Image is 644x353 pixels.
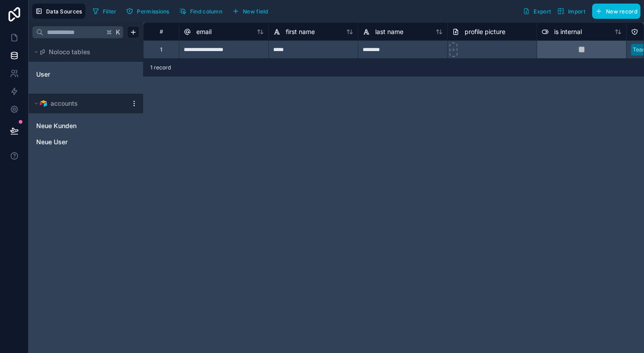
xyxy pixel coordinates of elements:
span: Neue User [36,138,68,146]
span: email [196,27,212,36]
span: Import [568,8,585,15]
span: 1 record [150,64,171,71]
button: Import [554,4,589,19]
a: New record [589,4,640,19]
button: Filter [89,4,120,18]
div: Neue User [32,135,140,149]
span: Find column [190,8,222,15]
span: User [36,70,50,79]
button: Permissions [123,4,172,18]
span: Permissions [137,8,169,15]
img: Airtable Logo [40,100,47,107]
span: Data Sources [46,8,82,15]
span: K [115,29,121,35]
div: User [32,67,140,82]
span: profile picture [465,27,505,36]
a: User [36,70,109,79]
div: 1 [160,46,162,53]
button: New field [229,4,271,18]
span: last name [375,27,403,36]
a: Permissions [123,4,176,18]
button: Airtable Logoaccounts [32,97,127,110]
span: Neue Kunden [36,121,76,130]
span: New record [606,8,637,15]
span: first name [286,27,315,36]
button: Find column [176,4,225,18]
button: Data Sources [32,4,85,19]
span: Filter [103,8,117,15]
button: Noloco tables [32,46,134,58]
span: Noloco tables [49,47,90,56]
span: New field [243,8,268,15]
span: accounts [51,99,78,108]
a: Neue Kunden [36,121,118,130]
button: New record [592,4,640,19]
span: is internal [554,27,582,36]
div: # [150,28,172,35]
div: Neue Kunden [32,119,140,133]
span: Export [534,8,551,15]
a: Neue User [36,138,118,146]
button: Export [520,4,554,19]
